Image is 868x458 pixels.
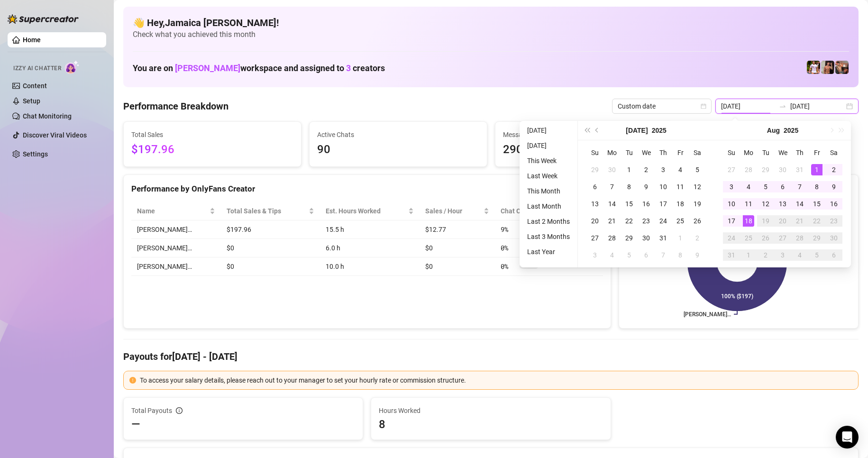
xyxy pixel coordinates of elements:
[808,161,825,178] td: 2025-08-01
[640,181,652,192] div: 9
[692,232,703,244] div: 2
[379,405,603,416] span: Hours Worked
[626,121,648,140] button: Choose a month
[501,261,516,272] span: 0 %
[740,212,757,229] td: 2025-08-18
[658,215,669,227] div: 24
[523,216,574,227] li: Last 2 Months
[689,212,706,229] td: 2025-07-26
[675,198,686,210] div: 18
[523,170,574,182] li: Last Week
[794,181,805,192] div: 7
[640,198,652,210] div: 16
[689,178,706,195] td: 2025-07-12
[221,202,320,220] th: Total Sales & Tips
[503,129,665,140] span: Messages Sent
[757,161,774,178] td: 2025-07-29
[743,181,754,192] div: 4
[675,181,686,192] div: 11
[726,232,737,244] div: 24
[623,215,635,227] div: 22
[723,212,740,229] td: 2025-08-17
[794,198,805,210] div: 14
[140,375,852,385] div: To access your salary details, please reach out to your manager to set your hourly rate or commis...
[825,229,842,247] td: 2025-08-30
[589,249,601,261] div: 3
[638,229,655,247] td: 2025-07-30
[675,215,686,227] div: 25
[808,247,825,264] td: 2025-09-05
[503,141,665,159] span: 290
[586,178,603,195] td: 2025-07-06
[586,247,603,264] td: 2025-08-03
[723,229,740,247] td: 2025-08-24
[726,181,737,192] div: 3
[811,215,822,227] div: 22
[523,201,574,212] li: Last Month
[606,232,618,244] div: 28
[523,231,574,242] li: Last 3 Months
[794,215,805,227] div: 21
[701,103,706,109] span: calendar
[760,232,771,244] div: 26
[791,229,808,247] td: 2025-08-28
[672,229,689,247] td: 2025-08-01
[623,249,635,261] div: 5
[606,215,618,227] div: 21
[774,247,791,264] td: 2025-09-03
[326,206,406,216] div: Est. Hours Worked
[606,164,618,175] div: 30
[603,144,621,161] th: Mo
[131,257,221,276] td: [PERSON_NAME]…
[675,249,686,261] div: 8
[175,63,240,73] span: [PERSON_NAME]
[825,195,842,212] td: 2025-08-16
[589,232,601,244] div: 27
[606,249,618,261] div: 4
[621,161,638,178] td: 2025-07-01
[808,144,825,161] th: Fr
[675,164,686,175] div: 4
[828,164,840,175] div: 2
[133,29,849,40] span: Check what you achieved this month
[23,82,47,90] a: Content
[779,102,786,110] span: to
[825,212,842,229] td: 2025-08-23
[131,202,221,220] th: Name
[623,232,635,244] div: 29
[23,112,72,120] a: Chat Monitoring
[501,206,590,216] span: Chat Conversion
[807,61,820,74] img: Hector
[8,14,79,24] img: logo-BBDzfeDw.svg
[523,140,574,151] li: [DATE]
[723,247,740,264] td: 2025-08-31
[689,144,706,161] th: Sa
[317,141,479,159] span: 90
[692,198,703,210] div: 19
[603,229,621,247] td: 2025-07-28
[523,246,574,257] li: Last Year
[726,164,737,175] div: 27
[655,195,672,212] td: 2025-07-17
[420,202,495,220] th: Sales / Hour
[777,164,788,175] div: 30
[131,141,293,159] span: $197.96
[379,417,603,432] span: 8
[743,164,754,175] div: 28
[675,232,686,244] div: 1
[131,129,293,140] span: Total Sales
[346,63,351,73] span: 3
[603,178,621,195] td: 2025-07-07
[317,129,479,140] span: Active Chats
[658,249,669,261] div: 7
[523,185,574,197] li: This Month
[811,198,822,210] div: 15
[740,229,757,247] td: 2025-08-25
[638,144,655,161] th: We
[723,144,740,161] th: Su
[623,164,635,175] div: 1
[689,247,706,264] td: 2025-08-09
[501,243,516,253] span: 0 %
[791,212,808,229] td: 2025-08-21
[760,164,771,175] div: 29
